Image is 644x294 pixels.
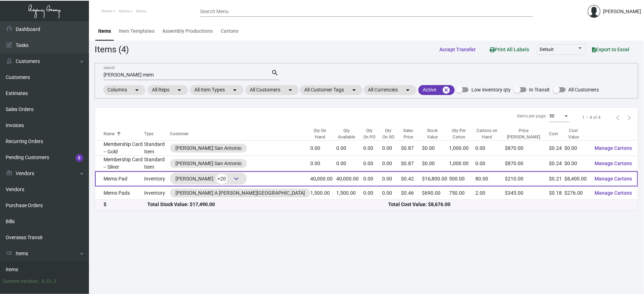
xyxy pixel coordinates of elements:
[170,127,310,141] th: Customer
[271,69,279,77] mat-icon: search
[549,156,565,171] td: $0.24
[162,27,213,35] div: Assembly Productions
[549,131,558,137] div: Cost
[337,127,357,140] div: Qty Available
[350,86,358,94] mat-icon: arrow_drop_down
[382,141,401,156] td: 0.00
[422,187,449,200] td: $690.00
[565,171,589,187] td: $8,400.00
[382,127,401,140] div: Qty On SO
[382,127,395,140] div: Qty On SO
[529,85,550,94] span: In Transit
[103,85,146,95] mat-chip: Columns
[449,156,475,171] td: 1,000.00
[42,278,56,285] div: 0.51.2
[565,156,589,171] td: $0.00
[475,127,505,140] div: Cartons on Hand
[144,171,170,187] td: Inventory
[363,156,382,171] td: 0.00
[144,131,153,137] div: Type
[471,85,511,94] span: Low inventory qty
[175,145,242,152] div: [PERSON_NAME] San Antonio
[442,86,450,94] mat-icon: cancel
[175,173,242,184] div: [PERSON_NAME]
[363,141,382,156] td: 0.00
[401,127,416,140] div: Sales Price
[221,27,238,35] div: Cartons
[95,171,144,187] td: Memo Pad
[582,114,601,121] div: 1 – 4 of 4
[232,174,241,183] span: keyboard_arrow_down
[475,187,505,200] td: 2.00
[549,131,565,137] div: Cost
[310,156,337,171] td: 0.00
[587,43,635,56] button: Export to Excel
[475,127,498,140] div: Cartons on Hand
[382,187,401,200] td: 0.00
[310,171,337,187] td: 40,000.00
[589,187,638,199] button: Manage Cartons
[363,127,382,140] div: Qty On PO
[337,141,364,156] td: 0.00
[401,156,422,171] td: $0.87
[300,85,363,95] mat-chip: All Customer Tags
[475,141,505,156] td: 0.00
[549,171,565,187] td: $0.21
[401,127,422,140] div: Sales Price
[401,171,422,187] td: $0.42
[565,141,589,156] td: $0.00
[589,157,638,170] button: Manage Cartons
[422,127,443,140] div: Stock Value
[449,127,469,140] div: Qty Per Carton
[505,187,549,200] td: $345.00
[104,131,144,137] div: Name
[337,127,364,140] div: Qty Available
[612,112,624,123] button: Previous page
[231,86,239,94] mat-icon: arrow_drop_down
[144,187,170,200] td: Inventory
[389,201,629,208] div: Total Cost Value: $8,676.00
[434,43,481,56] button: Accept Transfer
[490,47,529,52] span: Print All Labels
[133,86,141,94] mat-icon: arrow_drop_down
[286,86,295,94] mat-icon: arrow_drop_down
[517,113,547,119] div: Items per page:
[104,131,115,137] div: Name
[95,43,129,56] div: Items (4)
[418,85,455,95] mat-chip: Active
[595,145,632,151] span: Manage Cartons
[565,187,589,200] td: $276.00
[505,141,549,156] td: $870.00
[363,127,376,140] div: Qty On PO
[592,47,630,52] span: Export to Excel
[449,141,475,156] td: 1,000.00
[363,187,382,200] td: 0.00
[136,9,146,14] span: Items
[422,127,449,140] div: Stock Value
[310,141,337,156] td: 0.00
[475,156,505,171] td: 0.00
[310,187,337,200] td: 1,500.00
[382,156,401,171] td: 0.00
[595,190,632,196] span: Manage Cartons
[364,85,416,95] mat-chip: All Currencies
[403,86,412,94] mat-icon: arrow_drop_down
[104,201,147,208] div: $
[3,278,39,285] div: Current version:
[540,47,554,52] span: Default
[588,5,601,18] img: admin@bootstrapmaster.com
[337,187,364,200] td: 1,500.00
[382,171,401,187] td: 0.00
[550,114,555,119] span: 50
[144,131,170,137] div: Type
[95,156,144,171] td: Membership Card -- Silver
[565,127,589,140] div: Cost Value
[148,85,188,95] mat-chip: All Reps
[595,176,632,182] span: Manage Cartons
[505,127,543,140] div: Price [PERSON_NAME]
[95,187,144,200] td: Memo Pads
[337,171,364,187] td: 40,000.00
[337,156,364,171] td: 0.00
[439,47,476,52] span: Accept Transfer
[505,156,549,171] td: $870.00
